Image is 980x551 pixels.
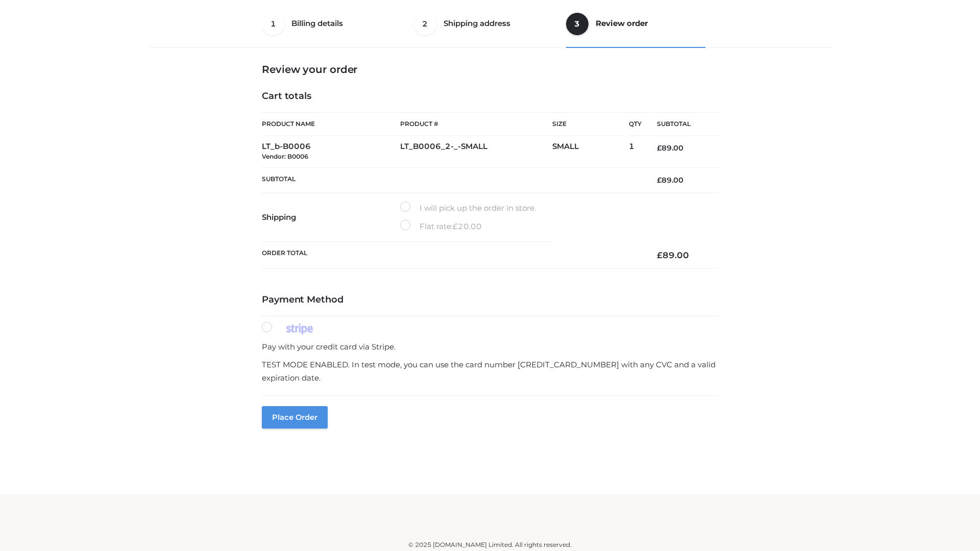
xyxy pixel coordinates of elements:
bdi: 89.00 [657,176,683,185]
span: £ [657,250,663,260]
td: SMALL [552,136,629,168]
h4: Payment Method [262,294,718,306]
bdi: 20.00 [453,221,482,231]
th: Qty [629,112,642,136]
td: LT_B0006_2-_-SMALL [400,136,552,168]
th: Subtotal [262,167,642,192]
th: Shipping [262,193,400,242]
label: Flat rate: [400,220,482,233]
small: Vendor: B0006 [262,153,308,160]
bdi: 89.00 [657,143,683,153]
th: Subtotal [642,113,718,136]
th: Order Total [262,242,642,269]
td: LT_b-B0006 [262,136,400,168]
label: I will pick up the order in store. [400,202,536,215]
bdi: 89.00 [657,250,689,260]
th: Size [552,113,624,136]
th: Product Name [262,112,400,136]
p: Pay with your credit card via Stripe. [262,340,718,354]
span: £ [657,176,661,185]
h4: Cart totals [262,91,718,102]
span: £ [453,221,458,231]
div: © 2025 [DOMAIN_NAME] Limited. All rights reserved. [152,540,828,550]
span: £ [657,143,661,153]
button: Place order [262,406,328,429]
p: TEST MODE ENABLED. In test mode, you can use the card number [CREDIT_CARD_NUMBER] with any CVC an... [262,358,718,384]
h3: Review your order [262,63,718,76]
td: 1 [629,136,642,168]
th: Product # [400,112,552,136]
